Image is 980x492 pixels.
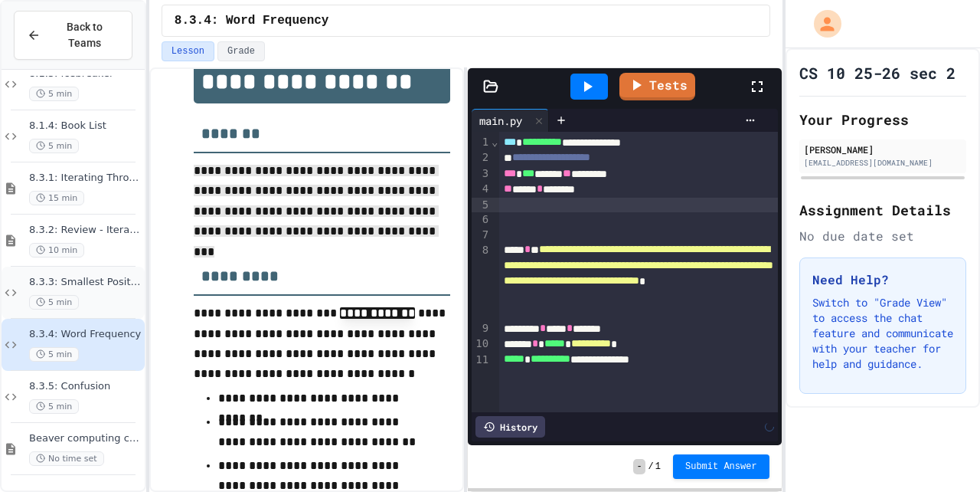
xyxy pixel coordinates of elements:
[799,62,955,84] h1: CS 10 25-26 sec 2
[648,461,654,473] span: /
[472,135,491,150] div: 1
[29,328,142,341] span: 8.3.4: Word Frequency
[29,399,79,414] span: 5 min
[673,454,769,479] button: Submit Answer
[812,271,953,289] h3: Need Help?
[162,41,214,61] button: Lesson
[29,347,79,362] span: 5 min
[29,380,142,393] span: 8.3.5: Confusion
[804,157,962,169] div: [EMAIL_ADDRESS][DOMAIN_NAME]
[175,11,329,30] span: 8.3.4: Word Frequency
[29,191,84,205] span: 15 min
[491,136,498,148] span: Fold line
[472,109,549,132] div: main.py
[798,6,845,41] div: My Account
[799,227,966,245] div: No due date set
[472,182,491,197] div: 4
[475,416,545,438] div: History
[472,212,491,228] div: 6
[472,353,491,368] div: 11
[472,198,491,213] div: 5
[50,19,119,51] span: Back to Teams
[472,228,491,243] div: 7
[29,172,142,185] span: 8.3.1: Iterating Through Lists
[619,73,695,100] a: Tests
[472,336,491,352] div: 10
[29,120,142,133] span: 8.1.4: Book List
[655,461,661,473] span: 1
[29,243,84,257] span: 10 min
[685,461,757,473] span: Submit Answer
[29,87,79,101] span: 5 min
[799,109,966,130] h2: Your Progress
[804,143,962,156] div: [PERSON_NAME]
[799,199,966,221] h2: Assignment Details
[29,139,79,153] span: 5 min
[14,11,132,60] button: Back to Teams
[472,321,491,336] div: 9
[472,113,530,129] div: main.py
[812,295,953,372] p: Switch to "Grade View" to access the chat feature and communicate with your teacher for help and ...
[217,41,265,61] button: Grade
[29,432,142,445] span: Beaver computing contest
[29,451,104,466] span: No time set
[472,150,491,166] div: 2
[29,295,79,310] span: 5 min
[472,166,491,182] div: 3
[29,224,142,237] span: 8.3.2: Review - Iterating Through Lists
[633,459,645,474] span: -
[29,276,142,289] span: 8.3.3: Smallest Positive Number
[472,243,491,321] div: 8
